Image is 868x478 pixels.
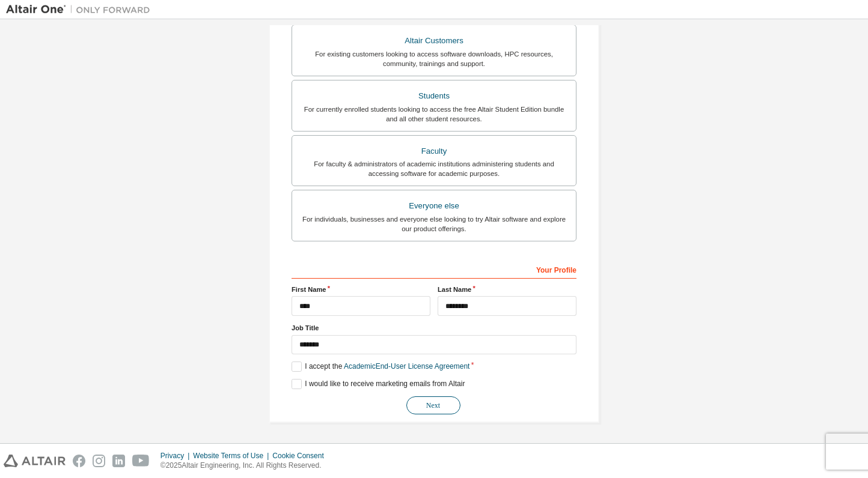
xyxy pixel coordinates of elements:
label: Job Title [292,323,576,333]
div: Privacy [160,451,193,461]
div: Cookie Consent [272,451,331,461]
div: Students [299,88,569,104]
img: Altair One [6,4,156,16]
div: For currently enrolled students looking to access the free Altair Student Edition bundle and all ... [299,104,569,124]
div: Everyone else [299,198,569,214]
img: facebook.svg [73,455,85,467]
div: For individuals, businesses and everyone else looking to try Altair software and explore our prod... [299,214,569,234]
p: © 2025 Altair Engineering, Inc. All Rights Reserved. [160,461,331,471]
div: Faculty [299,143,569,160]
img: altair_logo.svg [4,455,66,467]
div: Altair Customers [299,32,569,49]
div: Your Profile [292,259,576,279]
label: I would like to receive marketing emails from Altair [292,379,465,389]
a: Academic End-User License Agreement [344,362,469,371]
button: Next [406,396,460,414]
img: instagram.svg [93,455,105,467]
img: linkedin.svg [112,455,125,467]
img: youtube.svg [132,455,150,467]
label: First Name [292,285,430,294]
label: I accept the [292,362,469,372]
div: Website Terms of Use [193,451,272,461]
div: For faculty & administrators of academic institutions administering students and accessing softwa... [299,159,569,178]
div: For existing customers looking to access software downloads, HPC resources, community, trainings ... [299,49,569,68]
label: Last Name [438,285,576,294]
